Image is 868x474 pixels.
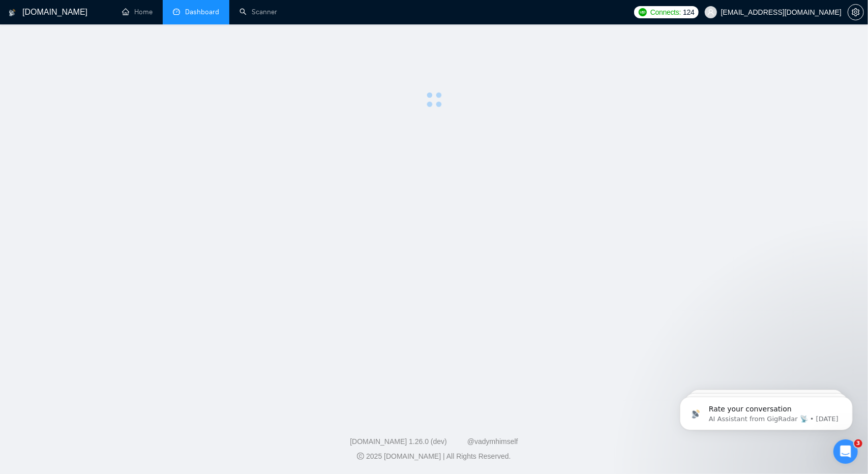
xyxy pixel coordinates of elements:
a: searchScanner [240,8,277,16]
button: setting [848,4,864,20]
div: 2025 [DOMAIN_NAME] | All Rights Reserved. [8,451,860,462]
a: @vadymhimself [467,437,518,446]
a: setting [848,8,864,16]
img: upwork-logo.png [639,8,647,16]
span: user [707,9,714,16]
a: homeHome [122,8,153,16]
span: 3 [854,439,862,448]
span: Dashboard [185,8,219,16]
span: Connects: [650,7,681,18]
span: copyright [357,453,364,460]
iframe: Intercom live chat [833,439,858,464]
iframe: Intercom notifications message [665,375,868,447]
a: [DOMAIN_NAME] 1.26.0 (dev) [350,437,447,446]
span: 124 [683,7,694,18]
img: logo [9,5,16,21]
span: dashboard [173,8,180,15]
